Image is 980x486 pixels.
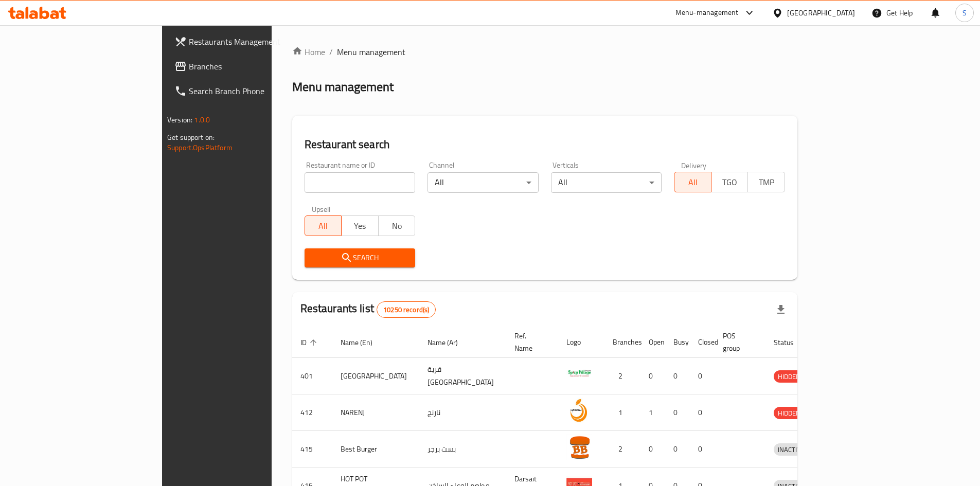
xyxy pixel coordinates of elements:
th: Branches [604,327,640,358]
div: Export file [769,297,793,322]
button: Search [305,248,416,267]
td: 0 [665,394,690,431]
h2: Restaurants list [300,301,436,318]
div: [GEOGRAPHIC_DATA] [787,7,855,19]
span: Restaurants Management [189,35,317,48]
h2: Restaurant search [305,137,785,152]
td: قرية [GEOGRAPHIC_DATA] [419,358,506,394]
th: Busy [665,327,690,358]
a: Restaurants Management [166,29,326,54]
span: Status [774,336,807,349]
span: All [679,175,707,190]
span: Branches [189,60,317,73]
span: ID [300,336,320,349]
td: 0 [640,358,665,394]
td: [GEOGRAPHIC_DATA] [332,358,419,394]
div: INACTIVE [774,443,809,456]
img: Spicy Village [566,361,592,387]
a: Branches [166,54,326,79]
span: Search [313,251,407,264]
label: Upsell [312,205,331,212]
td: 2 [604,358,640,394]
button: TMP [747,172,785,192]
td: 0 [665,358,690,394]
span: 1.0.0 [194,113,210,127]
a: Support.OpsPlatform [167,141,233,154]
div: Menu-management [675,7,739,19]
td: 1 [640,394,665,431]
span: No [383,219,412,233]
td: 0 [690,431,715,467]
td: بست برجر [419,431,506,467]
div: HIDDEN [774,407,805,419]
h2: Menu management [292,79,394,95]
span: Menu management [337,46,405,58]
span: Get support on: [167,131,215,144]
span: INACTIVE [774,444,809,456]
a: Search Branch Phone [166,79,326,103]
input: Search for restaurant name or ID.. [305,172,416,193]
span: Ref. Name [514,330,546,354]
td: Best Burger [332,431,419,467]
th: Open [640,327,665,358]
td: 2 [604,431,640,467]
button: TGO [711,172,749,192]
span: TGO [716,175,744,190]
li: / [329,46,333,58]
span: Yes [346,219,375,233]
button: All [674,172,711,192]
div: Total records count [377,301,436,318]
td: نارنج [419,394,506,431]
td: 0 [690,358,715,394]
div: All [551,172,662,193]
th: Closed [690,327,715,358]
button: No [378,215,416,236]
th: Logo [558,327,604,358]
span: All [309,219,338,233]
label: Delivery [681,161,707,169]
td: 0 [690,394,715,431]
img: Best Burger [566,434,592,460]
div: All [427,172,539,193]
nav: breadcrumb [292,46,797,58]
span: POS group [723,330,753,354]
td: 0 [665,431,690,467]
span: TMP [752,175,781,190]
span: Version: [167,113,192,127]
td: 1 [604,394,640,431]
span: 10250 record(s) [377,305,435,315]
span: HIDDEN [774,407,805,419]
span: Search Branch Phone [189,85,317,97]
img: NARENJ [566,398,592,423]
span: Name (Ar) [427,336,471,349]
span: S [963,7,967,19]
button: All [305,215,342,236]
button: Yes [341,215,379,236]
td: 0 [640,431,665,467]
span: Name (En) [341,336,386,349]
span: HIDDEN [774,371,805,383]
td: NARENJ [332,394,419,431]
